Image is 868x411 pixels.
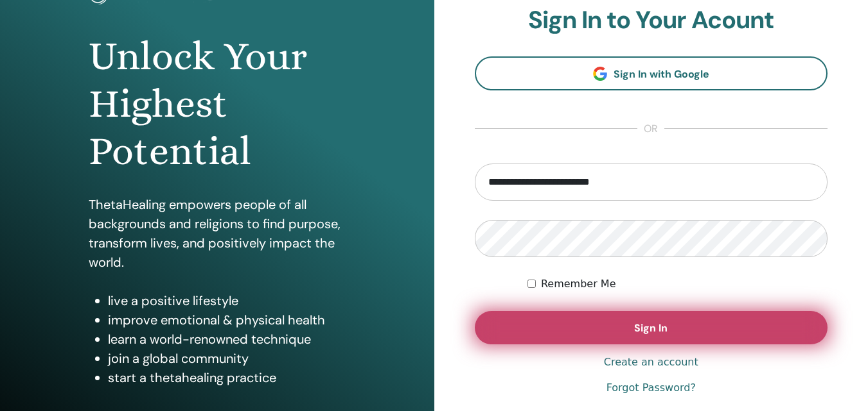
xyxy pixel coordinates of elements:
[89,33,346,176] h1: Unlock Your Highest Potential
[634,321,668,335] span: Sign In
[108,291,346,310] li: live a positive lifestyle
[475,56,828,90] a: Sign In with Google
[607,380,696,396] a: Forgot Password?
[637,121,664,137] span: or
[604,355,698,370] a: Create an account
[108,310,346,330] li: improve emotional & physical health
[108,349,346,368] li: join a global community
[541,276,616,292] label: Remember Me
[475,6,828,35] h2: Sign In to Your Acount
[475,311,828,344] button: Sign In
[108,368,346,387] li: start a thetahealing practice
[108,330,346,349] li: learn a world-renowned technique
[614,67,709,81] span: Sign In with Google
[527,276,828,292] div: Keep me authenticated indefinitely or until I manually logout
[89,195,346,272] p: ThetaHealing empowers people of all backgrounds and religions to find purpose, transform lives, a...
